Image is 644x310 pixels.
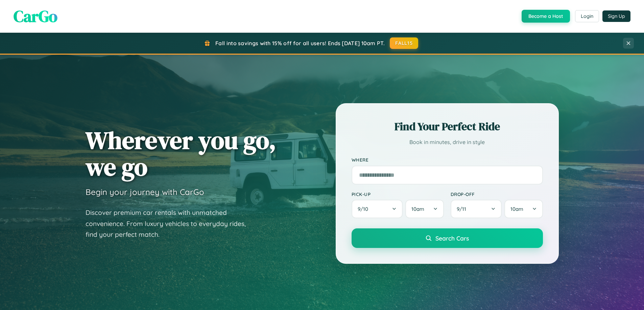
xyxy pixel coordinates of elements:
[504,200,543,218] button: 10am
[457,206,470,212] span: 9 / 11
[390,37,418,49] button: FALL15
[435,234,469,242] span: Search Cars
[86,207,255,240] p: Discover premium car rentals with unmatched convenience. From luxury vehicles to everyday rides, ...
[451,200,502,218] button: 9/11
[14,5,57,27] span: CarGo
[522,10,570,23] button: Become a Host
[352,228,543,248] button: Search Cars
[405,200,444,218] button: 10am
[352,157,543,163] label: Where
[86,127,276,180] h1: Wherever you go, we go
[352,137,543,147] p: Book in minutes, drive in style
[215,40,385,47] span: Fall into savings with 15% off for all users! Ends [DATE] 10am PT.
[86,187,204,197] h3: Begin your journey with CarGo
[352,191,444,197] label: Pick-up
[510,206,523,212] span: 10am
[602,10,630,22] button: Sign Up
[352,200,403,218] button: 9/10
[358,206,372,212] span: 9 / 10
[411,206,424,212] span: 10am
[575,10,599,22] button: Login
[352,119,543,134] h2: Find Your Perfect Ride
[451,191,543,197] label: Drop-off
